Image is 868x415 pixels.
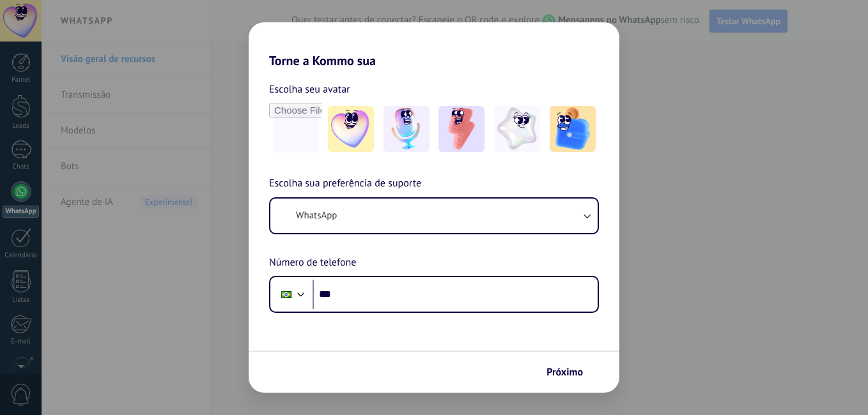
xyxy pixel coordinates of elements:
button: WhatsApp [270,199,598,233]
span: Escolha seu avatar [269,81,350,98]
img: -1.jpeg [328,106,374,152]
span: WhatsApp [296,209,337,222]
img: -3.jpeg [438,106,484,152]
img: -2.jpeg [384,106,430,152]
span: Próximo [546,368,583,377]
span: Número de telefone [269,255,356,271]
img: -5.jpeg [550,106,596,152]
span: Escolha sua preferência de suporte [269,176,421,192]
button: Próximo [541,361,600,383]
h2: Torne a Kommo sua [249,22,619,68]
div: Brazil: + 55 [274,281,298,308]
img: -4.jpeg [494,106,540,152]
